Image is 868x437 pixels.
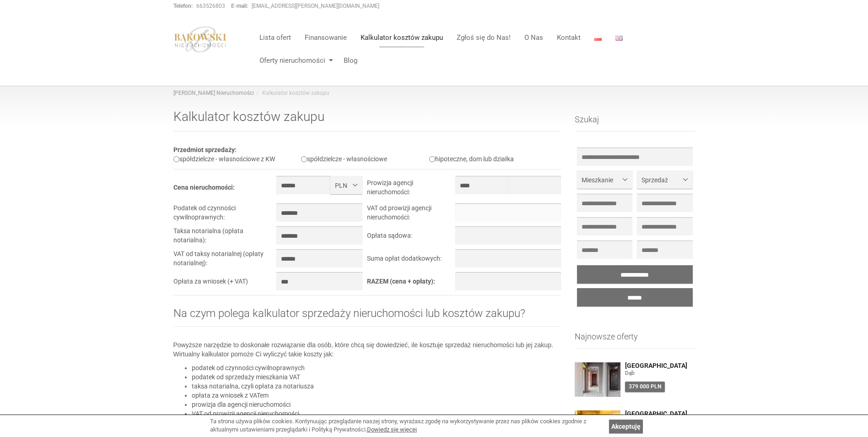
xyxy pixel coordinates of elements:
li: opłata za wniosek z VATem [192,391,561,400]
td: Podatek od czynności cywilnoprawnych: [173,203,277,226]
li: podatek od sprzedaży mieszkania VAT [192,372,561,382]
input: hipoteczne, dom lub działka [429,156,435,162]
label: hipoteczne, dom lub działka [429,155,514,163]
li: Kalkulator kosztów zakupu [254,89,329,97]
a: Dowiedz się więcej [367,426,417,433]
b: RAZEM (cena + opłaty): [367,278,435,285]
a: Oferty nieruchomości [253,51,337,70]
span: Mieszkanie [582,175,621,185]
input: spółdzielcze - własnościowe [301,156,307,162]
div: Ta strona używa plików cookies. Kontynuując przeglądanie naszej strony, wyrażasz zgodę na wykorzy... [210,417,604,434]
td: Opłata sądowa: [367,226,455,249]
a: Finansowanie [298,28,354,47]
li: taksa notarialna, czyli opłata za notariusza [192,382,561,391]
p: Powyższe narzędzie to doskonałe rozwiązanie dla osób, które chcą się dowiedzieć, ile kosztuje spr... [173,340,561,359]
a: Zgłoś się do Nas! [450,28,518,47]
h2: Na czym polega kalkulator sprzedaży nieruchomości lub kosztów zakupu? [173,307,561,327]
a: Lista ofert [253,28,298,47]
b: Przedmiot sprzedaży: [173,146,237,153]
img: English [615,36,623,41]
li: prowizja dla agencji nieruchomości [192,400,561,409]
strong: E-mail: [231,3,248,9]
strong: Telefon: [173,3,193,9]
li: podatek od czynności cywilnoprawnych [192,363,561,372]
td: Suma opłat dodatkowych: [367,249,455,272]
img: logo [173,26,227,53]
h3: Szukaj [575,115,695,131]
h1: Kalkulator kosztów zakupu [173,110,561,131]
a: Kalkulator kosztów zakupu [354,28,450,47]
b: Cena nieruchomości: [173,184,235,191]
a: Kontakt [550,28,588,47]
div: 379 000 PLN [625,382,665,392]
a: [GEOGRAPHIC_DATA] [625,362,695,369]
label: spółdzielcze - własnościowe z KW [173,155,275,163]
span: PLN [335,181,351,190]
a: Akceptuję [609,420,643,433]
img: Polski [594,36,602,41]
span: Sprzedaż [642,175,681,185]
input: spółdzielcze - własnościowe z KW [173,156,179,162]
td: Prowizja agencji nieruchomości: [367,176,455,203]
button: Sprzedaż [637,170,692,189]
li: VAT od prowizji agencji nieruchomości [192,409,561,418]
label: spółdzielcze - własnościowe [301,155,387,163]
figure: Dąb [625,369,695,377]
a: [EMAIL_ADDRESS][PERSON_NAME][DOMAIN_NAME] [252,3,379,9]
td: VAT od prowizji agencji nieruchomości: [367,203,455,226]
h3: Najnowsze oferty [575,332,695,349]
td: Opłata za wniosek (+ VAT) [173,272,277,295]
a: [GEOGRAPHIC_DATA] [625,410,695,417]
a: O Nas [518,28,550,47]
a: 663526803 [196,3,225,9]
td: Taksa notarialna (opłata notarialna): [173,226,277,249]
a: [PERSON_NAME] Nieruchomości [173,90,254,96]
td: VAT od taksy notarialnej (opłaty notarialnej): [173,249,277,272]
button: PLN [330,176,362,194]
a: Blog [337,51,357,70]
button: Mieszkanie [577,170,632,189]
